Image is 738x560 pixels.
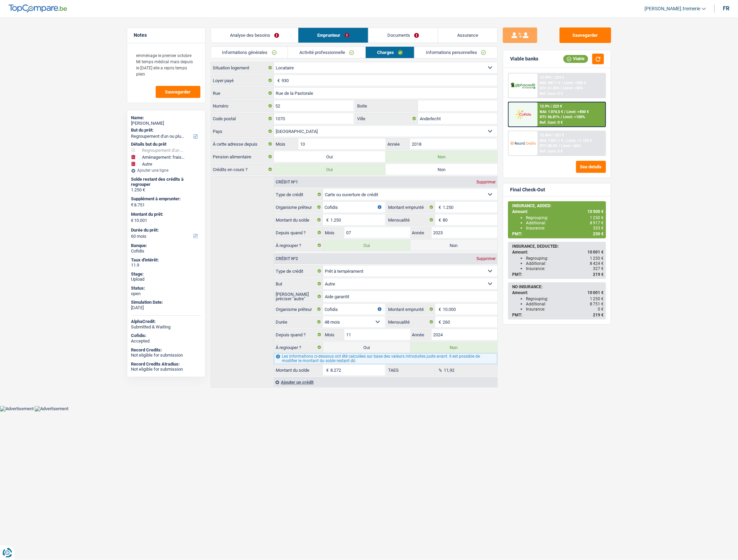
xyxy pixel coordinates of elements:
[386,151,497,162] label: Non
[512,232,604,236] div: PMT:
[211,113,274,124] label: Code postal
[368,28,438,43] a: Documents
[344,227,410,238] input: MM
[134,32,198,38] h5: Notes
[576,161,606,173] button: See details
[510,56,538,62] div: Viable banks
[593,272,604,277] span: 219 €
[387,304,436,315] label: Montant emprunté
[274,227,323,238] label: Depuis quand ?
[526,226,604,231] div: Insurance:
[561,86,562,90] span: /
[131,218,134,223] span: €
[274,316,323,327] label: Durée
[435,214,443,225] span: €
[211,126,274,137] label: Pays
[131,305,201,311] div: [DATE]
[540,81,560,85] span: NAI: 887,1 €
[387,365,436,376] label: TAEG
[323,240,410,251] label: Oui
[512,272,604,277] div: PMT:
[410,240,497,251] label: Non
[540,86,560,90] span: DTI: 61.45%
[410,342,497,353] label: Non
[387,214,436,225] label: Mensualité
[526,261,604,266] div: Additional:
[475,257,497,261] div: Supprimer
[540,138,563,143] span: NAI: 1 001,1 €
[211,138,274,149] label: À cette adresse depuis
[540,144,558,148] span: DTI: 58.5%
[131,257,201,263] div: Taux d'intérêt:
[274,240,323,251] label: À regrouper ?
[298,28,368,43] a: Emprunteur
[540,75,564,80] div: 12.99% | 224 €
[588,209,604,214] span: 10 500 €
[432,329,497,340] input: AAAA
[274,180,300,184] div: Crédit nº1
[435,316,443,327] span: €
[723,5,729,12] div: fr
[639,3,706,14] a: [PERSON_NAME].tremerie
[510,108,536,121] img: Cofidis
[131,243,201,248] div: Banque:
[211,62,274,73] label: Situation logement
[274,164,386,175] label: Oui
[410,227,432,238] label: Année
[387,202,436,213] label: Montant emprunté
[435,202,443,213] span: €
[131,300,201,305] div: Simulation Date:
[131,196,200,202] label: Supplément à emprunter:
[131,248,201,254] div: Cofidis
[131,291,201,296] div: open
[438,28,497,43] a: Assurance
[274,257,300,261] div: Crédit nº2
[526,215,604,220] div: Regrouping:
[563,86,583,90] span: Limit: <50%
[435,365,444,376] span: %
[131,177,201,187] div: Solde restant des crédits à regrouper
[274,278,323,289] label: But
[590,215,604,220] span: 1 250 €
[590,302,604,306] span: 8 751 €
[564,110,565,114] span: /
[590,256,604,261] span: 1 250 €
[540,115,560,119] span: DTI: 56.81%
[540,120,563,125] div: Ref. Cost: 0 €
[540,133,564,137] div: 12.45% | 221 €
[344,329,410,340] input: MM
[165,90,191,94] span: Sauvegarder
[526,221,604,225] div: Additional:
[475,180,497,184] div: Supprimer
[526,296,604,301] div: Regrouping:
[323,214,330,225] span: €
[593,226,604,231] span: 333 €
[432,227,497,238] input: AAAA
[274,353,497,364] div: Les informations ci-dessous ont été calculées sur base des valeurs introduites juste avant. Il es...
[323,227,344,238] label: Mois
[156,86,200,98] button: Sauvegarder
[512,244,604,249] div: INSURANCE, DEDUCTED:
[435,304,443,315] span: €
[131,285,201,291] div: Status:
[131,324,201,330] div: Submitted & Waiting
[561,81,563,85] span: /
[590,221,604,225] span: 8 917 €
[526,307,604,312] div: Insurance:
[526,302,604,306] div: Additional:
[566,110,589,114] span: Limit: >800 €
[526,256,604,261] div: Regrouping:
[131,347,201,353] div: Record Credits:
[288,47,365,58] a: Activité professionnelle
[131,271,201,277] div: Stage:
[561,144,581,148] span: Limit: <65%
[559,144,560,148] span: /
[131,333,201,338] div: Cofidis:
[131,168,201,173] div: Ajouter une ligne
[131,202,134,208] span: €
[211,164,274,175] label: Crédits en cours ?
[274,151,386,162] label: Oui
[590,261,604,266] span: 8 424 €
[211,151,274,162] label: Pension alimentaire
[274,342,323,353] label: À regrouper ?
